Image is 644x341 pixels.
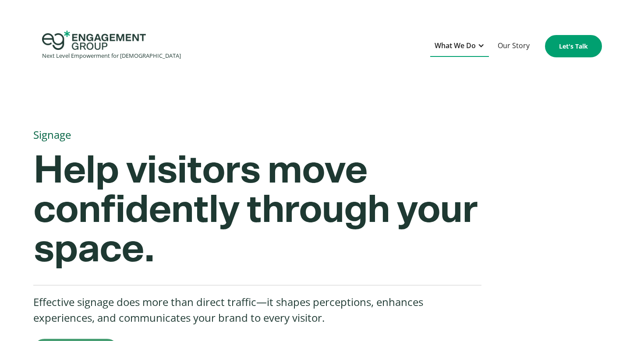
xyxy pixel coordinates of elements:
div: What We Do [430,35,489,57]
p: Effective signage does more than direct traffic—it shapes perceptions, enhances experiences, and ... [33,294,481,326]
img: Engagement Group Logo Icon [42,31,146,50]
a: Our Story [493,35,534,57]
h1: Signage [33,125,594,144]
span: Organization [196,35,240,45]
strong: Help visitors move confidently through your space. [33,151,477,269]
a: Let's Talk [545,35,602,57]
div: What We Do [435,40,476,52]
a: home [42,31,181,62]
div: Next Level Empowerment for [DEMOGRAPHIC_DATA] [42,50,181,62]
